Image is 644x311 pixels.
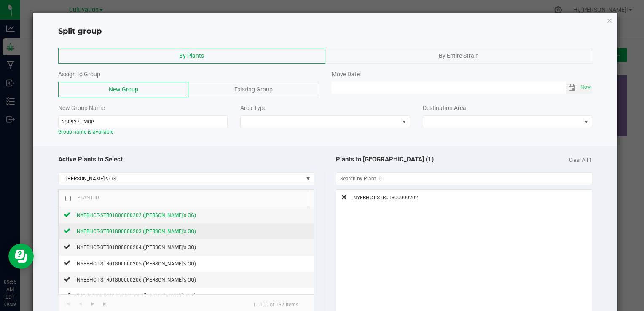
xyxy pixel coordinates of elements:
a: Go to the next page [86,298,99,309]
span: NYEBHCT-STR01800000206 ([PERSON_NAME]'s OG) [77,277,196,283]
span: Go to the last page [102,300,108,307]
h4: Split group [58,26,592,37]
span: Destination Area [423,105,466,111]
span: New Group [109,86,138,93]
span: Plant ID [77,195,99,201]
iframe: Resource center [8,244,34,269]
span: Assign to Group [58,71,100,78]
span: Clear All 1 [569,155,592,164]
span: Group name is available [58,129,113,135]
span: NYEBHCT-STR01800000204 ([PERSON_NAME]'s OG) [77,244,196,250]
span: Toggle calendar [566,82,578,94]
span: Area Type [240,105,266,111]
input: NO DATA FOUND [336,173,592,185]
span: [PERSON_NAME]'s OG [59,173,303,185]
span: select [578,82,592,94]
kendo-pager-info: 1 - 100 of 137 items [246,298,305,311]
span: Set Current date [578,81,593,94]
span: NYEBHCT-STR01800000202 [353,195,418,201]
span: Move Date [332,71,360,78]
span: Plants to [GEOGRAPHIC_DATA] (1) [336,155,434,163]
span: Existing Group [234,86,273,93]
a: Go to the last page [99,298,111,309]
span: By Entire Strain [439,52,479,59]
span: Active Plants to Select [58,155,123,163]
span: New Group Name [58,105,105,111]
span: NYEBHCT-STR01800000202 ([PERSON_NAME]'s OG) [77,212,196,218]
span: NYEBHCT-STR01800000205 ([PERSON_NAME]'s OG) [77,261,196,267]
span: NYEBHCT-STR01800000207 ([PERSON_NAME]'s OG) [77,293,196,299]
span: NYEBHCT-STR01800000203 ([PERSON_NAME]'s OG) [77,228,196,234]
span: Go to the next page [89,300,96,307]
span: By Plants [179,52,204,59]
